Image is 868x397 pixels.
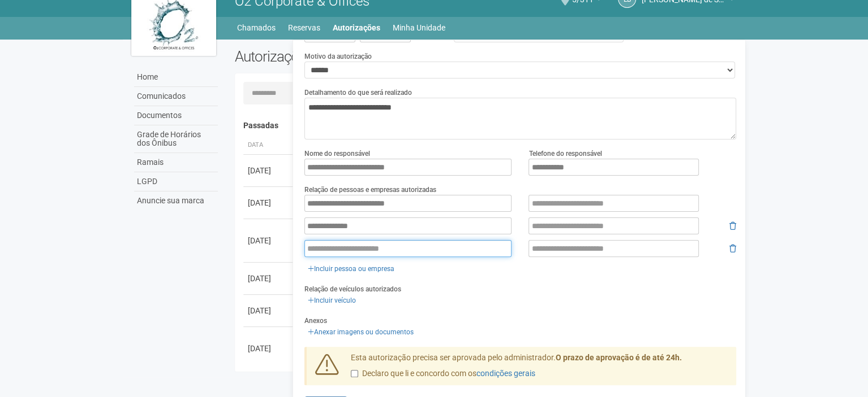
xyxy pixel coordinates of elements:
div: [DATE] [248,305,290,316]
a: Anexar imagens ou documentos [304,326,417,338]
label: Relação de veículos autorizados [304,284,401,294]
div: [DATE] [248,235,290,246]
div: [DATE] [248,165,290,176]
a: LGPD [134,172,218,191]
a: Minha Unidade [393,20,445,36]
a: Anuncie sua marca [134,191,218,210]
h2: Autorizações [235,48,477,65]
div: Esta autorização precisa ser aprovada pelo administrador. [342,352,736,385]
div: [DATE] [248,197,290,208]
th: Data [243,136,294,155]
strong: O prazo de aprovação é de até 24h. [556,353,682,362]
a: Chamados [237,20,276,36]
a: condições gerais [476,369,535,378]
label: Declaro que li e concordo com os [351,368,535,379]
div: [DATE] [248,273,290,284]
a: Incluir veículo [304,294,359,307]
a: Ramais [134,153,218,172]
i: Remover [729,222,736,230]
label: Telefone do responsável [528,149,601,159]
label: Motivo da autorização [304,51,372,62]
i: Remover [729,245,736,252]
a: Autorizações [333,20,380,36]
a: Home [134,68,218,87]
label: Anexos [304,316,327,326]
div: [DATE] [248,343,290,354]
h4: Passadas [243,121,728,130]
a: Reservas [288,20,320,36]
a: Incluir pessoa ou empresa [304,263,398,275]
a: Documentos [134,106,218,125]
label: Detalhamento do que será realizado [304,88,412,98]
label: Relação de pessoas e empresas autorizadas [304,185,436,195]
input: Declaro que li e concordo com oscondições gerais [351,370,358,377]
label: Nome do responsável [304,149,370,159]
a: Grade de Horários dos Ônibus [134,125,218,153]
a: Comunicados [134,87,218,106]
